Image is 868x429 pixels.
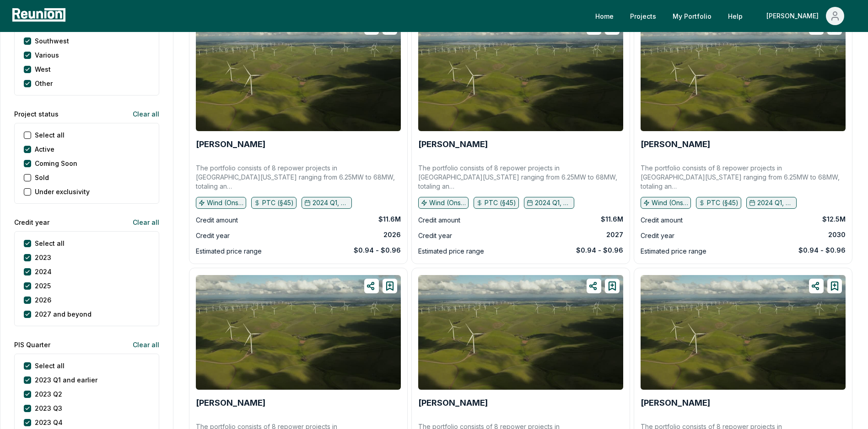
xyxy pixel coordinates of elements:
p: 2024 Q1, 2024 Q2, 2024 Q3, 2024 Q4, 2025 Q1 [535,198,571,207]
b: [PERSON_NAME] [418,398,488,408]
p: 2024 Q1, 2024 Q2, 2024 Q3, 2024 Q4, 2025 Q1 [313,198,349,207]
button: Clear all [125,213,159,231]
label: 2025 [35,281,51,291]
label: 2023 Q4 [35,418,63,427]
p: Wind (Onshore) [429,198,466,207]
label: Select all [35,130,65,140]
img: Moran [641,16,846,132]
button: 2024 Q1, 2024 Q2, 2024 Q3, 2024 Q4, 2025 Q1 [746,197,797,209]
div: 2030 [828,230,846,239]
div: [PERSON_NAME] [766,7,822,25]
label: Project status [14,109,59,119]
label: PIS Quarter [14,340,50,350]
label: 2023 [35,253,51,262]
a: Projects [623,7,663,25]
div: Estimated price range [196,246,262,257]
div: Credit amount [418,215,460,226]
div: $0.94 - $0.96 [354,246,401,255]
img: Moran [418,275,623,390]
a: [PERSON_NAME] [641,140,710,149]
div: $0.94 - $0.96 [798,246,846,255]
div: Estimated price range [641,246,706,257]
a: [PERSON_NAME] [418,398,488,408]
img: Moran [196,275,401,390]
div: Credit year [641,230,674,241]
button: 2024 Q1, 2024 Q2, 2024 Q3, 2024 Q4, 2025 Q1 [524,197,574,209]
img: Moran [196,16,401,132]
p: PTC (§45) [485,198,516,207]
label: Coming Soon [35,159,77,168]
b: [PERSON_NAME] [641,398,710,408]
div: 2026 [383,230,401,239]
p: PTC (§45) [707,198,739,207]
div: Credit year [196,230,230,241]
label: Active [35,144,54,154]
div: Credit year [418,230,452,241]
label: 2023 Q1 and earlier [35,375,97,385]
div: $11.6M [378,215,401,224]
p: Wind (Onshore) [207,198,243,207]
label: Select all [35,238,65,248]
label: 2026 [35,295,51,305]
button: Wind (Onshore) [196,197,246,209]
div: $12.5M [822,215,846,224]
div: $11.6M [601,215,623,224]
div: $0.94 - $0.96 [576,246,623,255]
p: PTC (§45) [262,198,294,207]
div: Estimated price range [418,246,484,257]
label: 2023 Q2 [35,389,62,399]
img: Moran [418,16,623,132]
a: [PERSON_NAME] [641,398,710,408]
button: Clear all [125,105,159,123]
div: Credit amount [196,215,238,226]
img: Moran [641,275,846,390]
button: [PERSON_NAME] [759,7,852,25]
a: [PERSON_NAME] [418,140,488,149]
label: 2027 and beyond [35,309,92,319]
label: Other [35,79,53,88]
label: 2024 [35,267,52,276]
label: Credit year [14,217,49,227]
nav: Main [588,7,859,25]
p: The portfolio consists of 8 repower projects in [GEOGRAPHIC_DATA][US_STATE] ranging from 6.25MW t... [418,164,623,191]
p: The portfolio consists of 8 repower projects in [GEOGRAPHIC_DATA][US_STATE] ranging from 6.25MW t... [641,164,846,191]
div: 2027 [606,230,623,239]
button: 2024 Q1, 2024 Q2, 2024 Q3, 2024 Q4, 2025 Q1 [302,197,352,209]
label: Select all [35,361,65,371]
b: [PERSON_NAME] [196,398,265,408]
label: West [35,64,51,74]
a: [PERSON_NAME] [196,398,265,408]
p: 2024 Q1, 2024 Q2, 2024 Q3, 2024 Q4, 2025 Q1 [757,198,794,207]
label: 2023 Q3 [35,403,62,413]
label: Various [35,50,59,60]
a: [PERSON_NAME] [196,140,265,149]
a: Help [721,7,750,25]
p: Wind (Onshore) [652,198,688,207]
label: Southwest [35,36,69,46]
label: Sold [35,173,49,182]
label: Under exclusivity [35,187,90,196]
div: Credit amount [641,215,683,226]
button: Wind (Onshore) [418,197,469,209]
a: My Portfolio [665,7,719,25]
a: Home [588,7,621,25]
button: Clear all [125,335,159,354]
p: The portfolio consists of 8 repower projects in [GEOGRAPHIC_DATA][US_STATE] ranging from 6.25MW t... [196,164,401,191]
button: Wind (Onshore) [641,197,691,209]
